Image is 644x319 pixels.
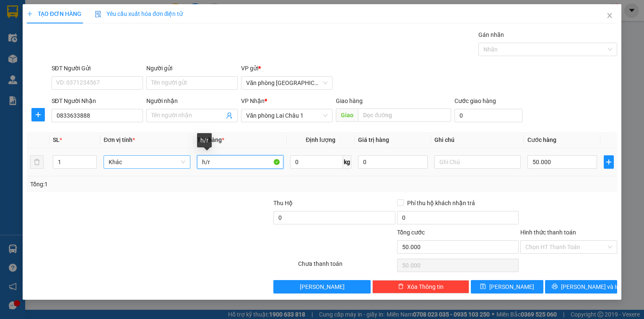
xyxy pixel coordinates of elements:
[343,155,351,169] span: kg
[146,64,238,73] div: Người gửi
[109,156,185,168] span: Khác
[27,10,81,17] span: TẠO ĐƠN HÀNG
[30,155,44,169] button: delete
[478,31,504,38] label: Gán nhãn
[489,282,534,291] span: [PERSON_NAME]
[606,12,613,19] span: close
[397,229,425,236] span: Tổng cước
[30,180,249,189] div: Tổng: 1
[561,282,620,291] span: [PERSON_NAME] và In
[52,96,143,105] div: SĐT Người Nhận
[246,77,327,89] span: Văn phòng Hà Nội
[358,136,389,143] span: Giá trị hàng
[300,282,345,291] span: [PERSON_NAME]
[480,283,486,290] span: save
[527,136,556,143] span: Cước hàng
[246,109,327,122] span: Văn phòng Lai Châu 1
[431,132,524,148] th: Ghi chú
[598,4,621,28] button: Close
[604,155,614,169] button: plus
[434,155,521,169] input: Ghi Chú
[404,198,478,208] span: Phí thu hộ khách nhận trả
[358,155,428,169] input: 0
[32,111,44,118] span: plus
[241,64,332,73] div: VP gửi
[306,136,335,143] span: Định lượng
[336,98,363,104] span: Giao hàng
[454,109,522,122] input: Cước giao hàng
[520,229,576,236] label: Hình thức thanh toán
[27,11,33,17] span: plus
[398,283,404,290] span: delete
[95,10,183,17] span: Yêu cầu xuất hóa đơn điện tử
[297,259,396,274] div: Chưa thanh toán
[197,133,212,147] div: h/r
[273,200,293,206] span: Thu Hộ
[95,11,101,18] img: icon
[53,136,60,143] span: SL
[358,108,451,122] input: Dọc đường
[545,280,618,293] button: printer[PERSON_NAME] và In
[273,280,370,293] button: [PERSON_NAME]
[104,136,135,143] span: Đơn vị tính
[226,112,233,119] span: user-add
[604,159,613,165] span: plus
[454,98,496,104] label: Cước giao hàng
[146,96,238,105] div: Người nhận
[407,282,444,291] span: Xóa Thông tin
[372,280,469,293] button: deleteXóa Thông tin
[552,283,558,290] span: printer
[52,64,143,73] div: SĐT Người Gửi
[471,280,543,293] button: save[PERSON_NAME]
[241,98,265,104] span: VP Nhận
[197,136,224,143] span: Tên hàng
[31,108,45,121] button: plus
[336,108,358,122] span: Giao
[197,155,283,169] input: VD: Bàn, Ghế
